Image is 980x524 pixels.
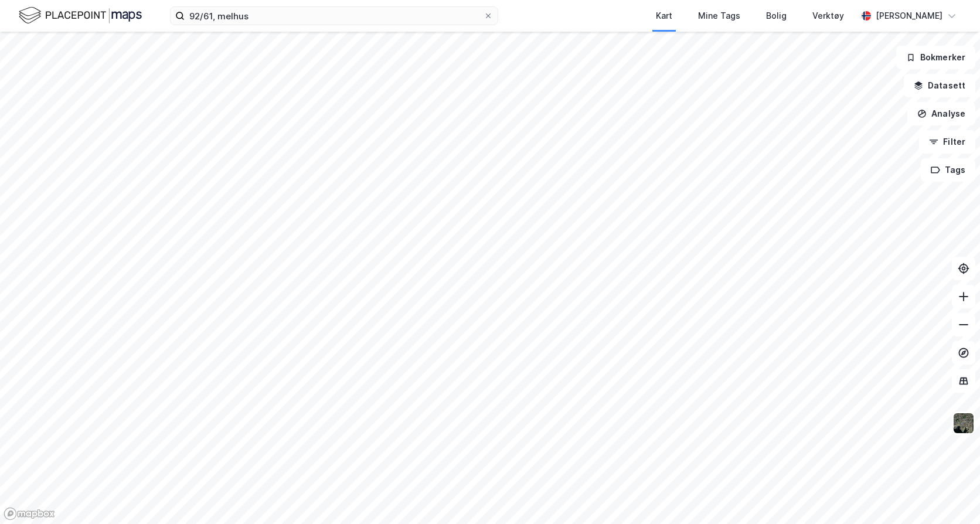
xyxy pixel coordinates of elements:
[766,9,787,23] div: Bolig
[876,9,942,23] div: [PERSON_NAME]
[812,9,844,23] div: Verktøy
[921,468,980,524] div: Kontrollprogram for chat
[185,7,484,25] input: Søk på adresse, matrikkel, gårdeiere, leietakere eller personer
[921,468,980,524] iframe: Chat Widget
[904,74,975,97] button: Datasett
[896,46,975,69] button: Bokmerker
[656,9,672,23] div: Kart
[921,158,975,182] button: Tags
[19,5,142,26] img: logo.f888ab2527a4732fd821a326f86c7f29.svg
[698,9,740,23] div: Mine Tags
[4,507,55,520] a: Mapbox homepage
[907,102,975,125] button: Analyse
[952,412,975,434] img: 9k=
[919,130,975,154] button: Filter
